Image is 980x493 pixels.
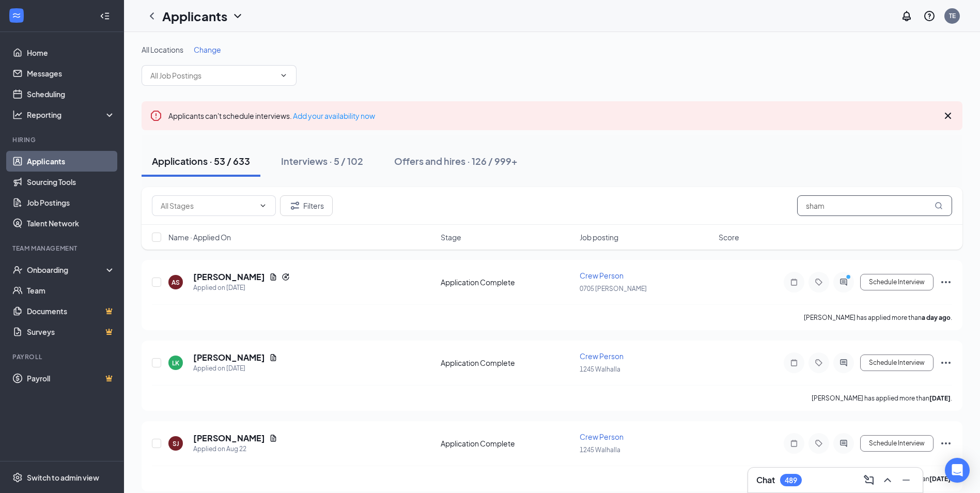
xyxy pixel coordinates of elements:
[142,45,183,54] span: All Locations
[881,474,894,486] svg: ChevronUp
[27,84,115,104] a: Scheduling
[193,433,265,444] h5: [PERSON_NAME]
[173,439,179,448] div: SJ
[27,151,115,172] a: Applicants
[27,321,115,342] a: SurveysCrown
[788,278,800,286] svg: Note
[580,351,624,361] span: Crew Person
[281,155,363,167] div: Interviews · 5 / 102
[797,195,952,216] input: Search in applications
[146,10,158,22] svg: ChevronLeft
[844,274,856,282] svg: PrimaryDot
[100,11,110,21] svg: Collapse
[11,10,22,21] svg: WorkstreamLogo
[813,359,825,367] svg: Tag
[150,110,162,122] svg: Error
[929,475,951,483] b: [DATE]
[860,435,934,452] button: Schedule Interview
[580,232,618,242] span: Job posting
[269,434,277,442] svg: Document
[900,10,913,22] svg: Notifications
[193,271,265,283] h5: [PERSON_NAME]
[860,274,934,290] button: Schedule Interview
[269,273,277,281] svg: Document
[27,63,115,84] a: Messages
[922,314,951,321] b: a day ago
[813,278,825,286] svg: Tag
[193,444,277,454] div: Applied on Aug 22
[898,472,914,488] button: Minimize
[945,458,970,483] div: Open Intercom Messenger
[860,355,934,371] button: Schedule Interview
[27,472,99,483] div: Switch to admin view
[282,273,290,281] svg: Reapply
[929,394,951,402] b: [DATE]
[580,432,624,441] span: Crew Person
[879,472,896,488] button: ChevronUp
[259,202,267,210] svg: ChevronDown
[27,301,115,321] a: DocumentsCrown
[12,244,113,253] div: Team Management
[27,280,115,301] a: Team
[12,265,23,275] svg: UserCheck
[27,368,115,389] a: PayrollCrown
[27,213,115,234] a: Talent Network
[172,359,179,367] div: LK
[940,357,952,369] svg: Ellipses
[580,446,620,454] span: 1245 Walhalla
[12,135,113,144] div: Hiring
[231,10,244,22] svg: ChevronDown
[756,474,775,486] h3: Chat
[580,285,647,292] span: 0705 [PERSON_NAME]
[12,110,23,120] svg: Analysis
[804,313,952,322] p: [PERSON_NAME] has applied more than .
[394,155,518,167] div: Offers and hires · 126 / 999+
[269,353,277,362] svg: Document
[27,265,106,275] div: Onboarding
[719,232,739,242] span: Score
[280,195,333,216] button: Filter Filters
[150,70,275,81] input: All Job Postings
[785,476,797,485] div: 489
[580,365,620,373] span: 1245 Walhalla
[27,192,115,213] a: Job Postings
[837,278,850,286] svg: ActiveChat
[812,394,952,403] p: [PERSON_NAME] has applied more than .
[837,439,850,448] svg: ActiveChat
[788,359,800,367] svg: Note
[168,111,375,120] span: Applicants can't schedule interviews.
[923,10,936,22] svg: QuestionInfo
[27,110,116,120] div: Reporting
[942,110,954,122] svg: Cross
[289,199,301,212] svg: Filter
[949,11,956,20] div: TE
[162,7,227,25] h1: Applicants
[935,202,943,210] svg: MagnifyingGlass
[27,42,115,63] a: Home
[813,439,825,448] svg: Tag
[293,111,375,120] a: Add your availability now
[193,283,290,293] div: Applied on [DATE]
[194,45,221,54] span: Change
[441,438,573,449] div: Application Complete
[193,352,265,363] h5: [PERSON_NAME]
[441,277,573,287] div: Application Complete
[279,71,288,80] svg: ChevronDown
[580,271,624,280] span: Crew Person
[193,363,277,374] div: Applied on [DATE]
[27,172,115,192] a: Sourcing Tools
[900,474,912,486] svg: Minimize
[940,437,952,450] svg: Ellipses
[940,276,952,288] svg: Ellipses
[861,472,877,488] button: ComposeMessage
[168,232,231,242] span: Name · Applied On
[863,474,875,486] svg: ComposeMessage
[161,200,255,211] input: All Stages
[441,232,461,242] span: Stage
[788,439,800,448] svg: Note
[12,352,113,361] div: Payroll
[441,358,573,368] div: Application Complete
[837,359,850,367] svg: ActiveChat
[172,278,180,287] div: AS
